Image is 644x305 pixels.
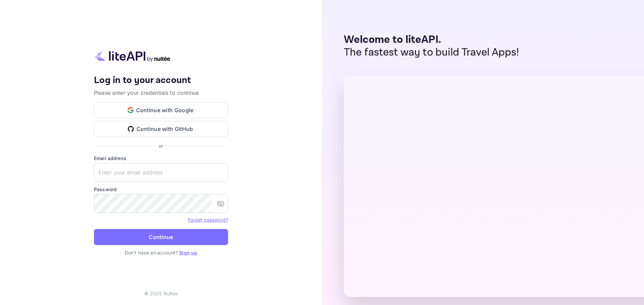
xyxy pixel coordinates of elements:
p: Don't have an account? [94,249,228,256]
a: Sign up [179,250,197,255]
input: Enter your email address [94,163,228,182]
label: Password [94,186,228,193]
h4: Log in to your account [94,75,228,86]
img: liteapi [94,49,171,62]
button: toggle password visibility [214,197,227,210]
p: Please enter your credentials to continue [94,89,228,97]
p: © 2025 Nuitee [144,290,178,297]
button: Continue with Google [94,102,228,118]
p: The fastest way to build Travel Apps! [344,46,519,59]
label: Email address [94,155,228,162]
button: Continue with GitHub [94,121,228,137]
p: or [159,142,163,149]
a: Forget password? [188,217,228,223]
button: Continue [94,229,228,245]
a: Forget password? [188,216,228,223]
p: Welcome to liteAPI. [344,33,519,46]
